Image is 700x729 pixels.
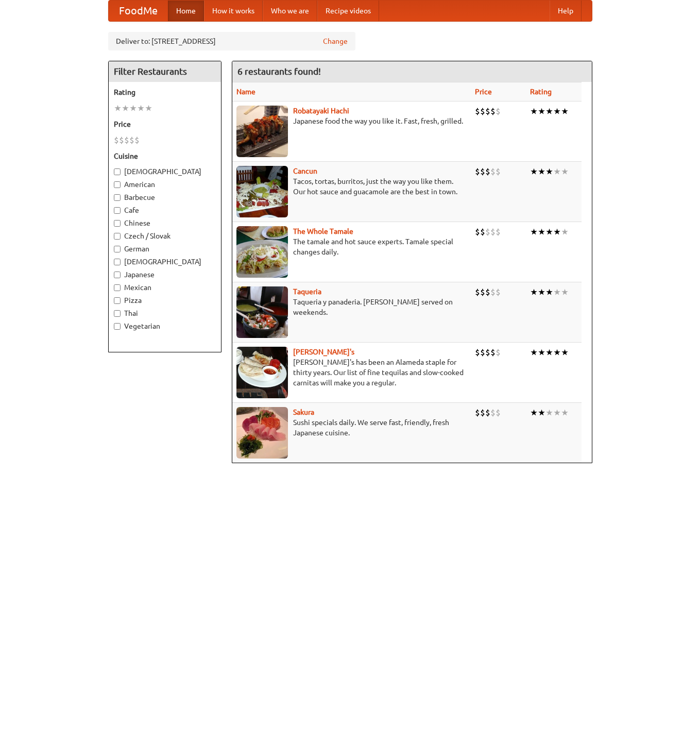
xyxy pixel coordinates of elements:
[236,88,255,96] a: Name
[480,347,485,358] li: $
[114,310,121,317] input: Thai
[114,179,216,190] label: American
[496,286,501,298] li: $
[114,231,216,241] label: Czech / Slovak
[530,286,538,298] li: ★
[480,286,485,298] li: $
[114,87,216,97] h5: Rating
[553,226,561,238] li: ★
[490,166,496,177] li: $
[114,321,216,331] label: Vegetarian
[114,220,121,227] input: Chinese
[480,226,485,238] li: $
[114,134,119,146] li: $
[530,407,538,418] li: ★
[538,347,545,358] li: ★
[317,1,379,21] a: Recipe videos
[538,166,545,177] li: ★
[485,407,490,418] li: $
[114,246,121,252] input: German
[561,106,569,117] li: ★
[145,103,152,114] li: ★
[114,181,121,188] input: American
[237,66,321,76] ng-pluralize: 6 restaurants found!
[490,286,496,298] li: $
[114,151,216,161] h5: Cuisine
[114,207,121,214] input: Cafe
[122,103,129,114] li: ★
[114,284,121,291] input: Mexican
[114,119,216,129] h5: Price
[545,166,553,177] li: ★
[236,176,467,197] p: Tacos, tortas, burritos, just the way you like them. Our hot sauce and guacamole are the best in ...
[538,407,545,418] li: ★
[475,407,480,418] li: $
[114,282,216,293] label: Mexican
[236,357,467,388] p: [PERSON_NAME]'s has been an Alameda staple for thirty years. Our list of fine tequilas and slow-c...
[545,347,553,358] li: ★
[530,88,552,96] a: Rating
[129,103,137,114] li: ★
[109,61,221,82] h4: Filter Restaurants
[114,205,216,215] label: Cafe
[236,407,288,459] img: sakura.jpg
[475,88,492,96] a: Price
[545,286,553,298] li: ★
[293,107,349,115] b: Robatayaki Hachi
[538,106,545,117] li: ★
[485,286,490,298] li: $
[545,226,553,238] li: ★
[114,257,216,267] label: [DEMOGRAPHIC_DATA]
[475,286,480,298] li: $
[236,286,288,338] img: taqueria.jpg
[108,32,355,50] div: Deliver to: [STREET_ADDRESS]
[114,218,216,228] label: Chinese
[553,286,561,298] li: ★
[496,166,501,177] li: $
[114,297,121,304] input: Pizza
[561,166,569,177] li: ★
[485,347,490,358] li: $
[480,106,485,117] li: $
[119,134,124,146] li: $
[496,106,501,117] li: $
[293,287,321,296] a: Taqueria
[530,166,538,177] li: ★
[114,308,216,318] label: Thai
[114,192,216,202] label: Barbecue
[550,1,582,21] a: Help
[124,134,129,146] li: $
[114,269,216,280] label: Japanese
[485,106,490,117] li: $
[530,226,538,238] li: ★
[134,134,140,146] li: $
[293,167,317,175] a: Cancun
[561,347,569,358] li: ★
[485,166,490,177] li: $
[545,407,553,418] li: ★
[496,226,501,238] li: $
[114,323,121,330] input: Vegetarian
[293,348,354,356] a: [PERSON_NAME]'s
[485,226,490,238] li: $
[114,194,121,201] input: Barbecue
[114,103,122,114] li: ★
[114,295,216,306] label: Pizza
[109,1,168,21] a: FoodMe
[236,236,467,257] p: The tamale and hot sauce experts. Tamale special changes daily.
[475,106,480,117] li: $
[561,407,569,418] li: ★
[553,347,561,358] li: ★
[323,36,348,46] a: Change
[293,227,353,235] b: The Whole Tamale
[114,259,121,265] input: [DEMOGRAPHIC_DATA]
[236,116,467,126] p: Japanese food the way you like it. Fast, fresh, grilled.
[263,1,317,21] a: Who we are
[490,347,496,358] li: $
[204,1,263,21] a: How it works
[114,166,216,177] label: [DEMOGRAPHIC_DATA]
[293,408,314,416] a: Sakura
